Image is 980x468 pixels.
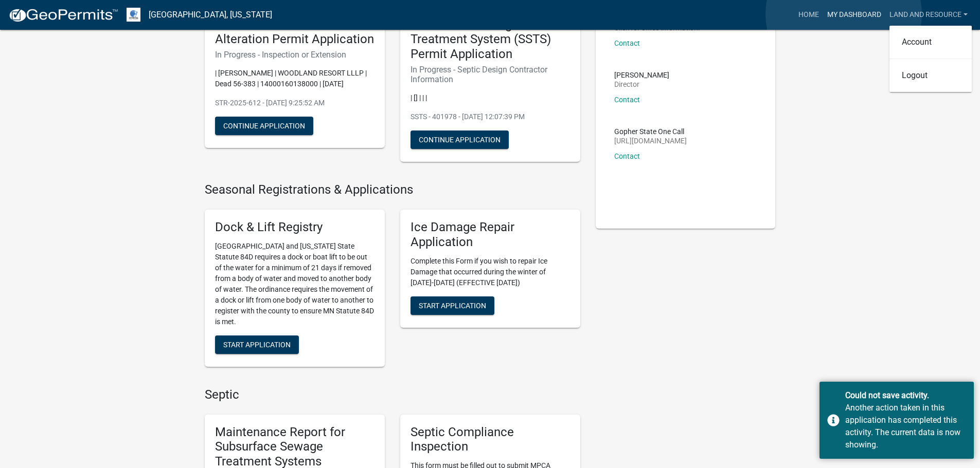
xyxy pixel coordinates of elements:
[215,117,313,135] button: Continue Application
[149,6,272,24] a: [GEOGRAPHIC_DATA], [US_STATE]
[215,335,299,354] button: Start Application
[885,5,972,25] a: Land and Resource
[614,81,669,88] p: Director
[411,256,570,288] p: Complete this Form if you wish to repair Ice Damage that occurred during the winter of [DATE]-[DA...
[215,50,375,60] h6: In Progress - Inspection or Extension
[215,68,375,89] p: | [PERSON_NAME] | WOODLAND RESORT LLLP | Dead 56-383 | 14000160138000 | [DATE]
[411,111,570,122] p: SSTS - 401978 - [DATE] 12:07:39 PM
[889,63,972,88] a: Logout
[215,98,375,108] p: STR-2025-612 - [DATE] 9:25:52 AM
[845,389,966,402] div: Could not save activity.
[127,8,140,22] img: Otter Tail County, Minnesota
[411,17,570,62] h5: Subsurface Sewage Treatment System (SSTS) Permit Application
[614,96,640,104] a: Contact
[411,220,570,250] h5: Ice Damage Repair Application
[215,241,375,327] p: [GEOGRAPHIC_DATA] and [US_STATE] State Statute 84D requires a dock or boat lift to be out of the ...
[411,65,570,84] h6: In Progress - Septic Design Contractor Information
[411,130,509,149] button: Continue Application
[223,340,291,348] span: Start Application
[411,425,570,455] h5: Septic Compliance Inspection
[845,402,966,451] div: Another action taken in this application has completed this activity. The current data is now sho...
[889,30,972,54] a: Account
[614,137,687,144] p: [URL][DOMAIN_NAME]
[411,296,494,315] button: Start Application
[215,17,375,47] h5: Structure and Shoreland Alteration Permit Application
[614,152,640,160] a: Contact
[889,26,972,92] div: Land and Resource
[419,301,486,309] span: Start Application
[614,71,669,79] p: [PERSON_NAME]
[823,5,885,25] a: My Dashboard
[614,128,687,135] p: Gopher State One Call
[411,92,570,103] p: | [] | | |
[794,5,823,25] a: Home
[205,182,580,197] h4: Seasonal Registrations & Applications
[215,220,375,235] h5: Dock & Lift Registry
[205,387,580,402] h4: Septic
[614,39,640,47] a: Contact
